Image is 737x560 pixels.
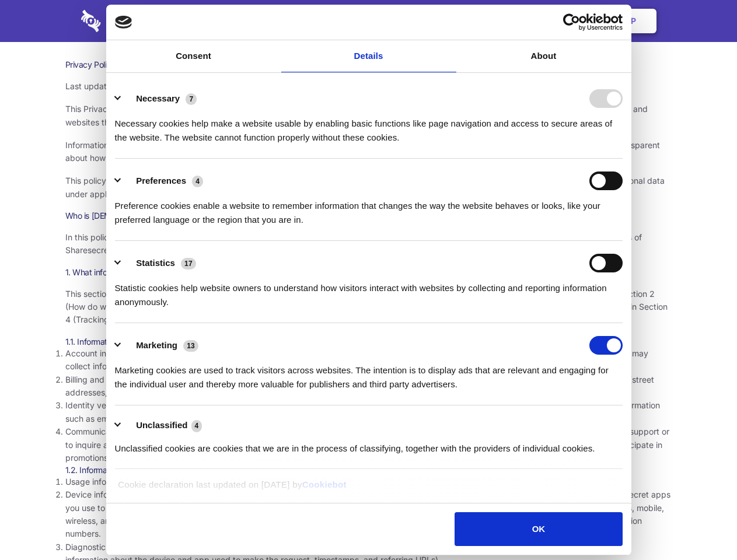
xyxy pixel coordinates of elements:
[115,190,623,227] div: Preference cookies enable a website to remember information that changes the way the website beha...
[473,3,527,39] a: Contact
[115,433,623,456] div: Unclassified cookies are cookies that we are in the process of classifying, together with the pro...
[115,171,211,190] button: Preferences (4)
[81,10,181,32] img: logo-wordmark-white-trans-d4663122ce5f474addd5e946df7df03e33cb6a1c49d2221995e7729f52c070b2.svg
[106,40,281,72] a: Consent
[115,254,204,272] button: Statistics (17)
[281,40,456,72] a: Details
[302,480,347,489] a: Cookiebot
[65,104,648,127] span: This Privacy Policy describes how we process and handle data provided to Sharesecret in connectio...
[181,258,196,269] span: 17
[65,400,660,423] span: Identity verification information. Some services require you to verify your identity as part of c...
[455,512,622,546] button: OK
[65,140,660,163] span: Information security and privacy are at the heart of what Sharesecret values and promotes as a co...
[65,80,672,93] p: Last updated: [DATE]
[136,93,180,103] label: Necessary
[136,176,186,185] label: Preferences
[65,60,672,70] h1: Privacy Policy
[65,211,182,220] span: Who is [DEMOGRAPHIC_DATA]?
[186,93,197,105] span: 7
[65,348,648,371] span: Account information. Our services generally require you to create an account before you can acces...
[136,258,175,268] label: Statistics
[65,489,670,538] span: Device information. We may collect information from and about the device you use to access our se...
[65,176,665,198] span: This policy uses the term “personal data” to refer to information that is related to an identifie...
[115,272,623,309] div: Statistic cookies help website owners to understand how visitors interact with websites by collec...
[183,340,198,352] span: 13
[65,232,642,255] span: In this policy, “Sharesecret,” “we,” “us,” and “our” refer to Sharesecret Inc., a U.S. company. S...
[343,3,393,39] a: Pricing
[65,337,183,346] span: 1.1. Information you provide to us
[529,3,580,39] a: Login
[65,465,252,475] span: 1.2. Information collected when you use our services
[115,418,209,433] button: Unclassified (4)
[65,267,226,277] span: 1. What information do we collect about you?
[65,289,668,325] span: This section describes the various types of information we collect from and about you. To underst...
[65,374,654,397] span: Billing and payment information. In order to purchase a service, you may need to provide us with ...
[521,13,623,31] a: Usercentrics Cookiebot - opens in a new window
[191,420,202,432] span: 4
[115,16,132,29] img: logo
[115,89,204,108] button: Necessary (7)
[115,336,206,355] button: Marketing (13)
[136,340,177,350] label: Marketing
[109,478,628,501] div: Cookie declaration last updated on [DATE] by
[456,40,631,72] a: About
[65,477,556,487] span: Usage information. We collect information about how you interact with our services, when and for ...
[115,108,623,145] div: Necessary cookies help make a website usable by enabling basic functions like page navigation and...
[65,426,669,463] span: Communications and submissions. You may choose to provide us with information when you communicat...
[192,176,203,187] span: 4
[115,355,623,391] div: Marketing cookies are used to track visitors across websites. The intention is to display ads tha...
